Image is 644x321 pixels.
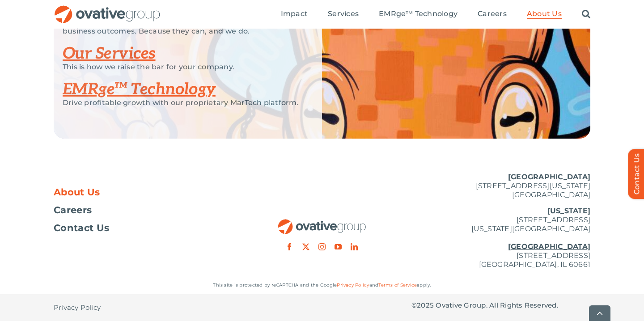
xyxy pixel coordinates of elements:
a: OG_Full_horizontal_RGB [277,218,367,227]
u: [US_STATE] [547,207,590,215]
a: EMRge™ Technology [379,9,458,19]
a: Search [582,9,590,19]
a: EMRge™ Technology [63,80,216,99]
p: [STREET_ADDRESS] [US_STATE][GEOGRAPHIC_DATA] [STREET_ADDRESS] [GEOGRAPHIC_DATA], IL 60661 [411,207,590,269]
u: [GEOGRAPHIC_DATA] [508,173,590,181]
a: twitter [302,243,309,250]
a: facebook [286,243,293,250]
u: [GEOGRAPHIC_DATA] [508,242,590,251]
a: youtube [335,243,342,250]
span: Careers [54,206,92,215]
nav: Footer - Privacy Policy [54,294,233,321]
p: Drive profitable growth with our proprietary MarTech platform. [63,98,300,107]
a: instagram [318,243,326,250]
span: About Us [527,9,562,18]
span: EMRge™ Technology [379,9,458,18]
a: Our Services [63,44,156,63]
a: Contact Us [54,224,233,232]
a: Careers [54,206,233,215]
span: About Us [54,188,100,197]
a: About Us [54,188,233,197]
nav: Footer Menu [54,188,233,232]
span: Impact [281,9,308,18]
span: Privacy Policy [54,303,101,312]
a: Privacy Policy [337,282,369,288]
span: Services [328,9,359,18]
a: About Us [527,9,562,19]
a: OG_Full_horizontal_RGB [54,4,161,13]
p: [STREET_ADDRESS][US_STATE] [GEOGRAPHIC_DATA] [411,173,590,199]
a: Careers [478,9,507,19]
a: Services [328,9,359,19]
a: Terms of Service [378,282,417,288]
span: Contact Us [54,224,109,232]
span: Careers [478,9,507,18]
span: 2025 [417,301,434,309]
p: This site is protected by reCAPTCHA and the Google and apply. [54,281,590,290]
p: This is how we raise the bar for your company. [63,63,300,72]
a: linkedin [351,243,358,250]
a: Privacy Policy [54,294,101,321]
p: © Ovative Group. All Rights Reserved. [411,301,590,310]
a: Impact [281,9,308,19]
